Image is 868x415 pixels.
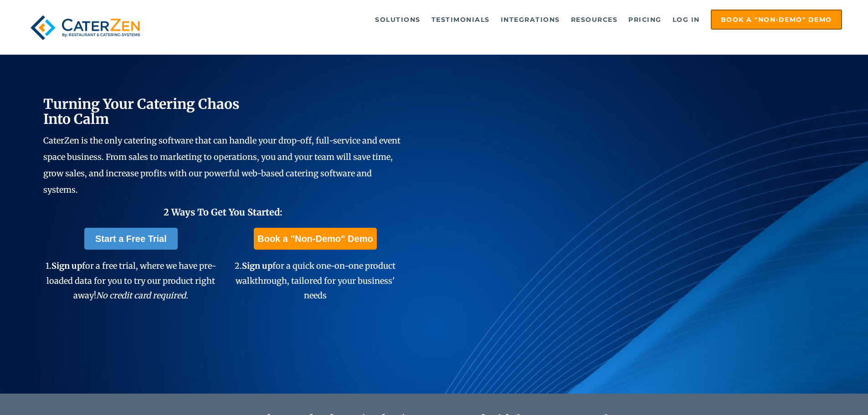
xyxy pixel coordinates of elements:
div: Navigation Menu [165,10,842,30]
span: 2 Ways To Get You Started: [164,206,282,218]
span: Sign up [51,261,82,271]
em: No credit card required. [96,290,188,301]
iframe: Help widget launcher [787,379,858,405]
a: Book a "Non-Demo" Demo [711,10,842,30]
span: Turning Your Catering Chaos Into Calm [43,95,240,128]
span: CaterZen is the only catering software that can handle your drop-off, full-service and event spac... [43,135,401,195]
img: caterzen [26,10,144,46]
span: Sign up [242,261,272,271]
a: Book a "Non-Demo" Demo [254,228,376,250]
span: 2. for a quick one-on-one product walkthrough, tailored for your business' needs [235,261,395,301]
a: Solutions [370,10,425,29]
a: Pricing [624,10,666,29]
a: Resources [566,10,622,29]
a: Log in [668,10,704,29]
a: Start a Free Trial [84,228,178,250]
a: Testimonials [427,10,494,29]
a: Integrations [496,10,565,29]
span: 1. for a free trial, where we have pre-loaded data for you to try our product right away! [46,261,216,301]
